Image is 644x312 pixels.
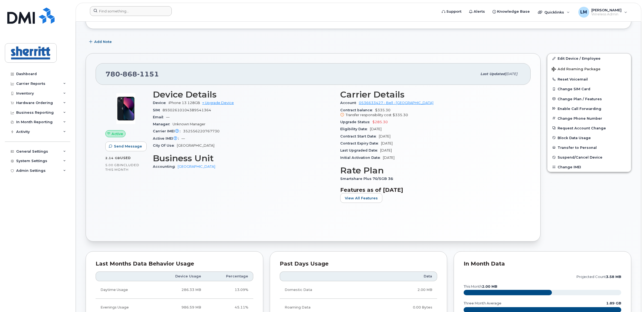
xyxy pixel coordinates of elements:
span: Contract Expiry Date [340,141,381,145]
span: Email [153,115,166,119]
tspan: 2.00 MB [482,284,497,288]
span: Support [446,9,461,14]
span: Accounting [153,165,178,169]
text: 1.89 GB [606,301,621,305]
a: + Upgrade Device [202,101,234,105]
span: Change Plan / Features [558,97,602,101]
button: Change IMEI [547,162,631,172]
button: Block Data Usage [547,133,631,143]
th: Data [368,271,437,281]
span: [DATE] [380,148,392,152]
span: Add Roaming Package [552,67,601,72]
button: Enable Call Forwarding [547,104,631,113]
span: [GEOGRAPHIC_DATA] [177,143,214,147]
span: Wireless Admin [591,12,622,16]
span: $335.30 [393,113,408,117]
div: Past Days Usage [280,261,437,267]
tspan: 3.58 MB [606,275,621,279]
span: Upgrade Status [340,120,372,124]
span: Active IMEI [153,136,181,140]
span: Transfer responsibility cost [346,113,392,117]
span: iPhone 13 128GB [168,101,200,105]
span: Device [153,101,168,105]
span: [DATE] [505,72,517,76]
span: Contract balance [340,108,375,112]
img: image20231002-3703462-1ig824h.jpeg [110,92,142,125]
button: Add Note [86,37,116,47]
span: Last Upgraded Date [340,148,380,152]
button: Change Plan / Features [547,94,631,104]
h3: Features as of [DATE] [340,187,521,193]
div: Luke Middlebrook [575,7,631,18]
span: — [166,115,170,119]
button: Transfer to Personal [547,143,631,152]
text: projected count [576,275,621,279]
span: 5.00 GB [105,163,120,167]
span: LM [580,9,587,15]
span: Enable Call Forwarding [558,106,601,110]
span: 868 [120,70,137,78]
text: three month average [463,301,501,305]
span: $285.30 [372,120,388,124]
span: Suspend/Cancel Device [558,155,602,159]
span: 89302610104389541364 [163,108,211,112]
input: Find something... [90,6,172,16]
span: Active [112,131,123,136]
div: Last Months Data Behavior Usage [96,261,253,267]
span: [DATE] [370,127,382,131]
span: Eligibility Date [340,127,370,131]
span: — [181,136,185,140]
span: 780 [106,70,159,78]
a: Alerts [465,6,489,17]
span: used [120,156,131,160]
th: Device Usage [154,271,206,281]
td: 13.09% [206,281,253,299]
span: Last updated [480,72,505,76]
a: Knowledge Base [489,6,534,17]
div: Quicklinks [534,7,574,18]
span: City Of Use [153,143,177,147]
h3: Rate Plan [340,166,521,175]
span: Account [340,101,359,105]
span: $335.30 [340,108,521,118]
button: Change Phone Number [547,113,631,123]
text: this month [463,284,497,288]
span: Add Note [94,39,112,44]
span: Quicklinks [544,10,564,14]
button: Suspend/Cancel Device [547,152,631,162]
span: Contract Start Date [340,134,379,138]
span: [DATE] [381,141,393,145]
span: 1151 [137,70,159,78]
span: Manager [153,122,173,126]
td: 2.00 MB [368,281,437,299]
h3: Carrier Details [340,90,521,99]
a: Edit Device / Employee [547,53,631,63]
span: 352556220767730 [183,129,220,133]
span: [DATE] [379,134,390,138]
span: 2.14 GB [105,156,120,160]
a: [GEOGRAPHIC_DATA] [178,165,215,169]
span: included this month [105,163,139,172]
button: Reset Voicemail [547,74,631,84]
h3: Business Unit [153,153,334,163]
span: [PERSON_NAME] [591,8,622,12]
span: View All Features [345,196,378,201]
span: Smartshare Plus 70/5GB 36 [340,177,396,181]
span: Initial Activation Date [340,156,383,160]
span: Knowledge Base [497,9,530,14]
span: Unknown Manager [173,122,205,126]
div: In Month Data [464,261,621,267]
a: 0536633427 - Bell - [GEOGRAPHIC_DATA] [359,101,433,105]
button: Request Account Change [547,123,631,133]
td: Daytime Usage [96,281,154,299]
h3: Device Details [153,90,334,99]
td: Domestic Data [280,281,368,299]
span: [DATE] [383,156,395,160]
button: Change SIM Card [547,84,631,94]
button: View All Features [340,193,382,203]
td: 286.33 MB [154,281,206,299]
span: Alerts [474,9,485,14]
button: Add Roaming Package [547,63,631,74]
th: Percentage [206,271,253,281]
a: Support [438,6,465,17]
